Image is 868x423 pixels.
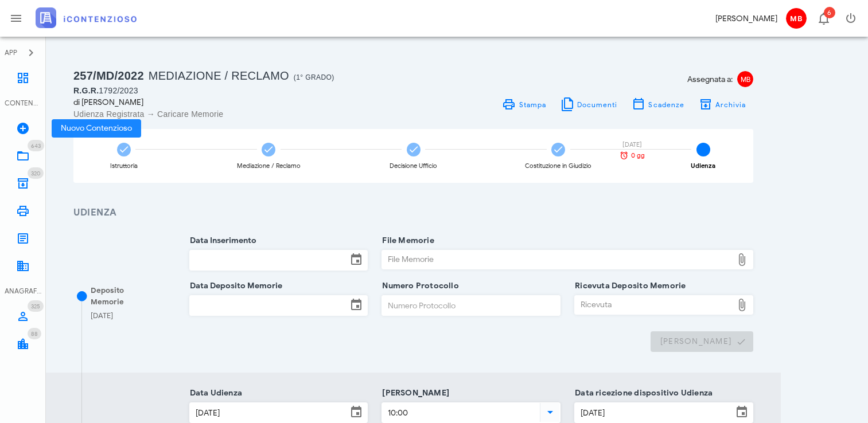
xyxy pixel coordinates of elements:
[379,280,459,292] label: Numero Protocollo
[571,280,686,292] label: Ricevuta Deposito Memorie
[715,100,746,109] span: Archivia
[687,73,733,85] span: Assegnata a:
[495,96,553,112] a: Stampa
[631,152,645,159] span: 0 gg
[28,300,44,312] span: Distintivo
[73,108,407,120] div: Udienza Registrata → Caricare Memorie
[382,296,560,315] input: Numero Protocollo
[648,100,684,109] span: Scadenze
[31,330,38,338] span: 88
[31,170,40,177] span: 320
[28,140,44,151] span: Distintivo
[5,98,41,108] div: CONTENZIOSO
[691,96,753,112] button: Archivia
[390,163,437,169] div: Decisione Ufficio
[31,142,41,150] span: 643
[5,286,41,296] div: ANAGRAFICA
[382,250,733,269] div: File Memorie
[518,100,546,109] span: Stampa
[382,403,538,422] input: Ora Udienza
[715,13,777,25] div: [PERSON_NAME]
[91,310,113,322] div: [DATE]
[379,387,449,399] label: [PERSON_NAME]
[73,86,99,95] span: R.G.R.
[73,69,144,82] span: 257/MD/2022
[696,143,710,156] span: 5
[824,7,835,18] span: Distintivo
[575,296,733,314] div: Ricevuta
[625,96,692,112] button: Scadenze
[149,69,289,82] span: Mediazione / Reclamo
[525,163,591,169] div: Costituzione in Giudizio
[294,73,334,81] span: (1° Grado)
[73,96,407,108] div: di [PERSON_NAME]
[571,387,713,399] label: Data ricezione dispositivo Udienza
[73,206,753,220] h3: Udienza
[737,71,753,87] span: MB
[612,142,652,148] div: [DATE]
[809,5,837,32] button: Distintivo
[379,235,434,246] label: File Memorie
[577,100,618,109] span: Documenti
[31,303,40,310] span: 325
[28,328,41,339] span: Distintivo
[36,7,137,28] img: logo-text-2x.png
[110,163,138,169] div: Istruttoria
[186,387,243,399] label: Data Udienza
[786,8,807,29] span: MB
[782,5,809,32] button: MB
[691,163,715,169] div: Udienza
[237,163,301,169] div: Mediazione / Reclamo
[73,85,407,96] div: 1792/2023
[553,96,625,112] button: Documenti
[91,285,158,307] div: Deposito Memorie
[28,167,44,179] span: Distintivo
